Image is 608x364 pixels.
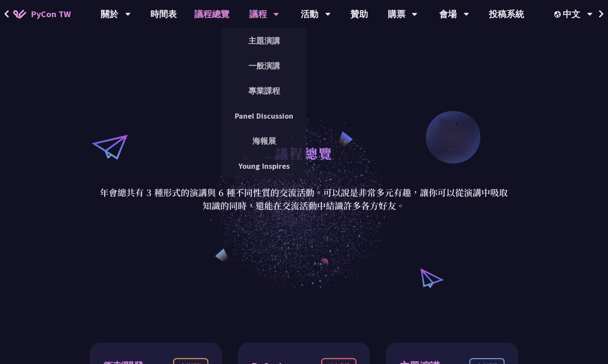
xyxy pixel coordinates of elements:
[222,55,306,76] a: 一般演講
[100,186,509,212] p: 年會總共有 3 種形式的演講與 6 種不同性質的交流活動。可以說是非常多元有趣，讓你可以從演講中吸取知識的同時，還能在交流活動中結識許多各方好友。
[31,7,71,21] span: PyCon TW
[222,106,306,126] a: Panel Discussion
[222,30,306,51] a: 主題演講
[222,80,306,101] a: 專業課程
[13,10,26,18] img: Home icon of PyCon TW 2025
[222,131,306,151] a: 海報展
[222,156,306,176] a: Young Inspires
[4,3,80,25] a: PyCon TW
[554,11,563,18] img: Locale Icon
